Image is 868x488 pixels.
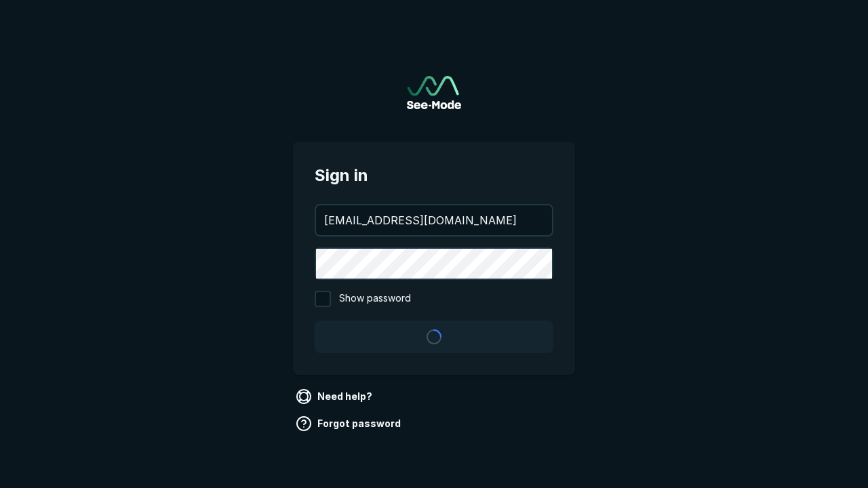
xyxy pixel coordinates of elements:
span: Show password [339,291,411,307]
a: Need help? [293,386,378,407]
a: Go to sign in [407,76,461,109]
img: See-Mode Logo [407,76,461,109]
input: your@email.com [316,205,552,235]
a: Forgot password [293,413,406,434]
span: Sign in [315,163,553,188]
